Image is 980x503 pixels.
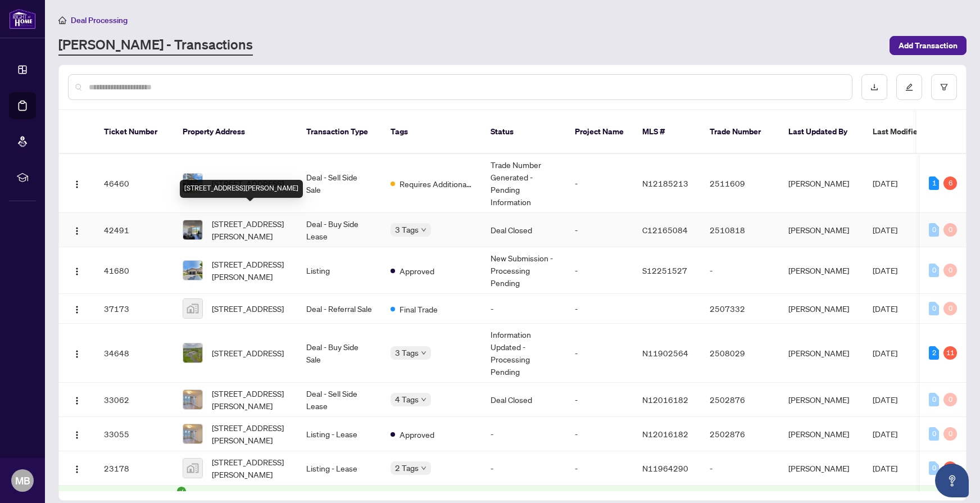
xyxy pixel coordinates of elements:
[68,459,86,477] button: Logo
[873,303,897,314] span: [DATE]
[174,110,297,154] th: Property Address
[297,417,382,451] td: Listing - Lease
[183,390,202,409] img: thumbnail-img
[400,303,438,315] span: Final Trade
[95,417,174,451] td: 33055
[212,177,284,189] span: [STREET_ADDRESS]
[212,456,288,481] span: [STREET_ADDRESS][PERSON_NAME]
[642,225,688,235] span: C12165084
[68,174,86,192] button: Logo
[701,110,779,154] th: Trade Number
[95,247,174,294] td: 41680
[95,213,174,247] td: 42491
[297,383,382,417] td: Deal - Sell Side Lease
[701,383,779,417] td: 2502876
[72,180,81,189] img: Logo
[779,110,864,154] th: Last Updated By
[400,178,473,190] span: Requires Additional Docs
[297,247,382,294] td: Listing
[943,393,957,406] div: 0
[395,461,419,474] span: 2 Tags
[72,267,81,276] img: Logo
[566,213,633,247] td: -
[421,227,427,233] span: down
[861,74,887,100] button: download
[899,37,958,55] span: Add Transaction
[870,83,878,91] span: download
[779,324,864,383] td: [PERSON_NAME]
[929,393,939,406] div: 0
[212,302,284,315] span: [STREET_ADDRESS]
[68,221,86,239] button: Logo
[395,223,419,236] span: 3 Tags
[395,346,419,359] span: 3 Tags
[943,223,957,237] div: 0
[95,110,174,154] th: Ticket Number
[873,429,897,439] span: [DATE]
[212,387,288,412] span: [STREET_ADDRESS][PERSON_NAME]
[482,247,566,294] td: New Submission - Processing Pending
[943,302,957,315] div: 0
[779,294,864,324] td: [PERSON_NAME]
[183,424,202,443] img: thumbnail-img
[935,464,969,497] button: Open asap
[482,110,566,154] th: Status
[400,265,434,277] span: Approved
[566,110,633,154] th: Project Name
[297,324,382,383] td: Deal - Buy Side Sale
[779,247,864,294] td: [PERSON_NAME]
[566,451,633,486] td: -
[482,451,566,486] td: -
[297,451,382,486] td: Listing - Lease
[68,344,86,362] button: Logo
[58,35,253,56] a: [PERSON_NAME] - Transactions
[212,422,288,446] span: [STREET_ADDRESS][PERSON_NAME]
[482,383,566,417] td: Deal Closed
[929,302,939,315] div: 0
[642,463,688,473] span: N11964290
[482,154,566,213] td: Trade Number Generated - Pending Information
[421,397,427,402] span: down
[183,299,202,318] img: thumbnail-img
[421,350,427,356] span: down
[9,8,36,29] img: logo
[701,294,779,324] td: 2507332
[566,247,633,294] td: -
[72,350,81,359] img: Logo
[400,428,434,441] span: Approved
[642,395,688,405] span: N12016182
[382,110,482,154] th: Tags
[642,429,688,439] span: N12016182
[482,213,566,247] td: Deal Closed
[183,343,202,362] img: thumbnail-img
[95,324,174,383] td: 34648
[943,176,957,190] div: 6
[72,305,81,314] img: Logo
[779,417,864,451] td: [PERSON_NAME]
[929,264,939,277] div: 0
[68,425,86,443] button: Logo
[297,154,382,213] td: Deal - Sell Side Sale
[633,110,701,154] th: MLS #
[180,180,303,198] div: [STREET_ADDRESS][PERSON_NAME]
[297,213,382,247] td: Deal - Buy Side Lease
[929,461,939,475] div: 0
[566,154,633,213] td: -
[297,110,382,154] th: Transaction Type
[395,393,419,406] span: 4 Tags
[482,324,566,383] td: Information Updated - Processing Pending
[72,226,81,235] img: Logo
[929,176,939,190] div: 1
[72,431,81,439] img: Logo
[873,463,897,473] span: [DATE]
[873,178,897,188] span: [DATE]
[873,225,897,235] span: [DATE]
[873,395,897,405] span: [DATE]
[183,220,202,239] img: thumbnail-img
[58,16,66,24] span: home
[940,83,948,91] span: filter
[212,347,284,359] span: [STREET_ADDRESS]
[779,451,864,486] td: [PERSON_NAME]
[421,465,427,471] span: down
[95,294,174,324] td: 37173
